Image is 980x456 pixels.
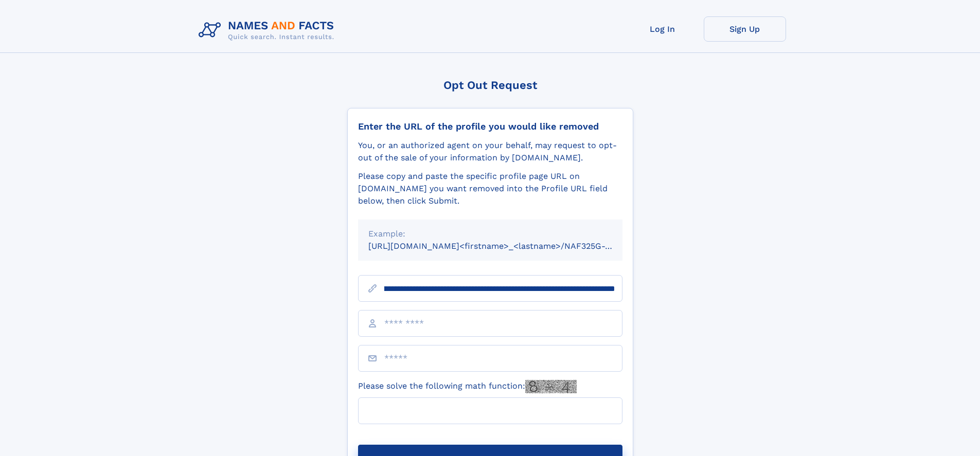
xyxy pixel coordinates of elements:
[704,16,786,42] a: Sign Up
[358,380,577,393] label: Please solve the following math function:
[368,228,612,240] div: Example:
[621,16,704,42] a: Log In
[368,241,642,251] small: [URL][DOMAIN_NAME]<firstname>_<lastname>/NAF325G-xxxxxxxx
[358,121,622,132] div: Enter the URL of the profile you would like removed
[358,139,622,164] div: You, or an authorized agent on your behalf, may request to opt-out of the sale of your informatio...
[347,79,633,92] div: Opt Out Request
[194,16,343,44] img: Logo Names and Facts
[358,170,622,207] div: Please copy and paste the specific profile page URL on [DOMAIN_NAME] you want removed into the Pr...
